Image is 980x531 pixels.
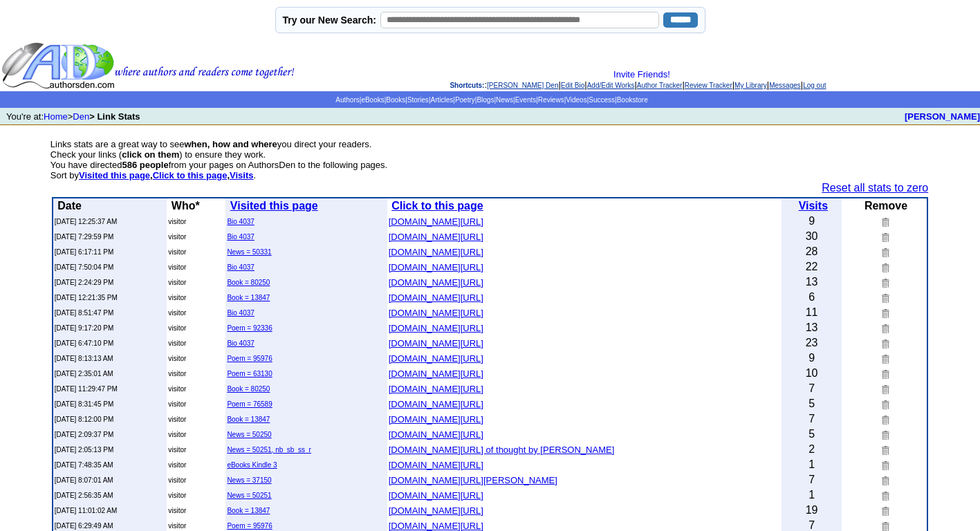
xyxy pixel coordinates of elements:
[879,369,889,379] img: Remove this link
[782,487,842,503] td: 1
[55,446,113,454] font: [DATE] 2:05:13 PM
[782,214,842,229] td: 9
[227,339,254,347] a: Bio 4037
[389,262,483,272] font: [DOMAIN_NAME][URL]
[389,216,483,227] font: [DOMAIN_NAME][URL]
[55,279,113,286] font: [DATE] 2:24:29 PM
[879,475,889,485] img: Remove this link
[822,182,928,194] a: Reset all stats to zero
[782,229,842,244] td: 30
[799,200,828,212] a: Visits
[227,233,254,241] a: Bio 4037
[227,400,272,408] a: Poem = 76589
[391,200,483,212] a: Click to this page
[153,170,228,180] a: Click to this page
[782,320,842,335] td: 13
[782,472,842,487] td: 7
[227,492,271,499] a: News = 50251
[389,291,483,303] a: [DOMAIN_NAME][URL]
[389,521,483,531] font: [DOMAIN_NAME][URL]
[389,277,483,288] font: [DOMAIN_NAME][URL]
[227,248,271,256] a: News = 50331
[389,519,483,531] a: [DOMAIN_NAME][URL]
[168,385,186,393] font: visitor
[613,69,670,80] a: Invite Friends!
[389,292,483,303] font: [DOMAIN_NAME][URL]
[879,445,889,455] img: Remove this link
[227,263,254,271] a: Bio 4037
[55,492,113,499] font: [DATE] 2:56:35 AM
[297,69,979,90] div: : | | | | | | |
[803,82,826,89] a: Log out
[227,218,254,225] a: Bio 4037
[55,324,113,332] font: [DATE] 9:17:20 PM
[905,111,980,122] b: [PERSON_NAME]
[168,339,186,347] font: visitor
[782,366,842,381] td: 10
[450,82,484,89] span: Shortcuts:
[782,381,842,396] td: 7
[389,230,483,242] a: [DOMAIN_NAME][URL]
[879,429,889,440] img: Remove this link
[389,399,483,409] font: [DOMAIN_NAME][URL]
[168,248,186,256] font: visitor
[168,461,186,469] font: visitor
[55,522,113,530] font: [DATE] 6:29:49 AM
[879,292,889,303] img: Remove this link
[55,476,113,484] font: [DATE] 8:07:01 AM
[389,261,483,272] a: [DOMAIN_NAME][URL]
[734,82,767,89] a: My Library
[685,82,732,89] a: Review Tracker
[566,96,586,104] a: Videos
[782,442,842,457] td: 2
[185,139,277,149] b: when, how and where
[879,216,889,227] img: Remove this link
[389,382,483,394] a: [DOMAIN_NAME][URL]
[55,507,117,514] font: [DATE] 11:01:02 AM
[782,274,842,290] td: 13
[55,339,113,347] font: [DATE] 6:47:10 PM
[782,411,842,427] td: 7
[389,369,483,379] font: [DOMAIN_NAME][URL]
[386,96,405,104] a: Books
[168,218,186,225] font: visitor
[168,233,186,241] font: visitor
[389,322,483,333] a: [DOMAIN_NAME][URL]
[79,170,153,180] b: ,
[227,279,270,286] a: Book = 80250
[782,351,842,366] td: 9
[55,233,113,241] font: [DATE] 7:29:59 PM
[389,458,483,470] a: [DOMAIN_NAME][URL]
[879,232,889,242] img: Remove this link
[389,460,483,470] font: [DOMAIN_NAME][URL]
[389,367,483,379] a: [DOMAIN_NAME][URL]
[55,218,117,225] font: [DATE] 12:25:37 AM
[389,306,483,318] a: [DOMAIN_NAME][URL]
[389,232,483,242] font: [DOMAIN_NAME][URL]
[168,400,186,408] font: visitor
[430,96,453,104] a: Articles
[587,82,635,89] a: Add/Edit Works
[389,505,483,516] font: [DOMAIN_NAME][URL]
[879,521,889,531] img: Remove this link
[389,353,483,364] font: [DOMAIN_NAME][URL]
[389,308,483,318] font: [DOMAIN_NAME][URL]
[57,200,82,212] b: Date
[879,460,889,470] img: Remove this link
[168,492,186,499] font: visitor
[782,335,842,351] td: 23
[879,277,889,288] img: Remove this link
[230,200,318,212] b: Visited this page
[227,385,270,393] a: Book = 80250
[168,324,186,332] font: visitor
[389,414,483,425] font: [DOMAIN_NAME][URL]
[227,416,270,423] a: Book = 13847
[407,96,429,104] a: Stories
[769,82,801,89] a: Messages
[389,490,483,501] font: [DOMAIN_NAME][URL]
[168,370,186,378] font: visitor
[168,263,186,271] font: visitor
[477,96,494,104] a: Blogs
[55,248,113,256] font: [DATE] 6:17:11 PM
[879,414,889,425] img: Remove this link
